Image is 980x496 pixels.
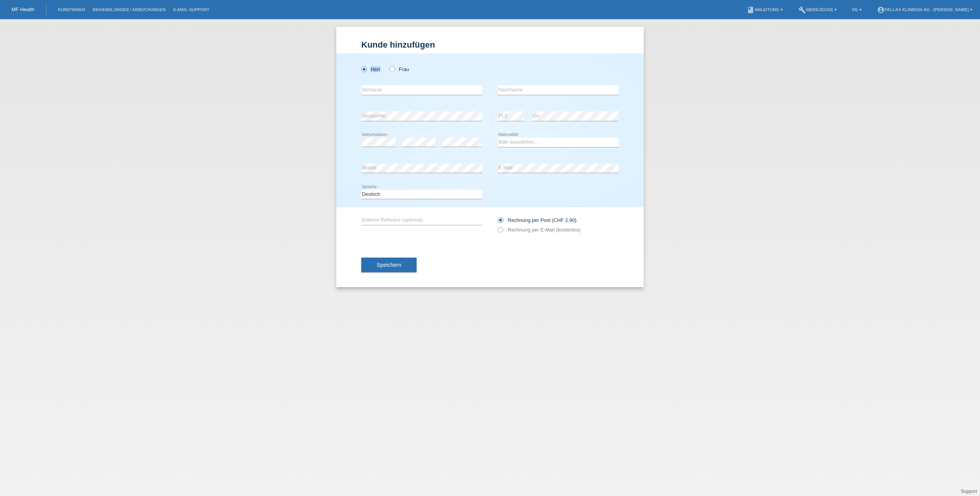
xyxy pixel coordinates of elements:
label: Herr [361,66,380,72]
a: Kund*innen [54,7,89,12]
input: Rechnung per E-Mail (kostenlos) [498,227,503,236]
i: account_circle [877,6,885,14]
label: Rechnung per E-Mail (kostenlos) [498,227,580,233]
a: MF Health [12,7,35,12]
h1: Kunde hinzufügen [361,40,619,50]
input: Rechnung per Post (CHF 2.90) [498,217,503,227]
label: Frau [389,66,409,72]
a: buildWerkzeuge ▾ [794,7,841,12]
input: Frau [389,66,394,71]
a: Behandlungen / Abbuchungen [89,7,169,12]
a: DE ▾ [848,7,865,12]
button: Speichern [361,258,417,272]
a: bookAnleitung ▾ [743,7,786,12]
i: book [747,6,754,14]
i: build [798,6,806,14]
label: Rechnung per Post (CHF 2.90) [498,217,576,223]
input: Herr [361,66,366,71]
a: account_circlePallas Kliniken AG - [PERSON_NAME] ▾ [873,7,976,12]
a: Support [961,489,977,494]
a: E-Mail Support [169,7,213,12]
span: Speichern [377,262,401,268]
